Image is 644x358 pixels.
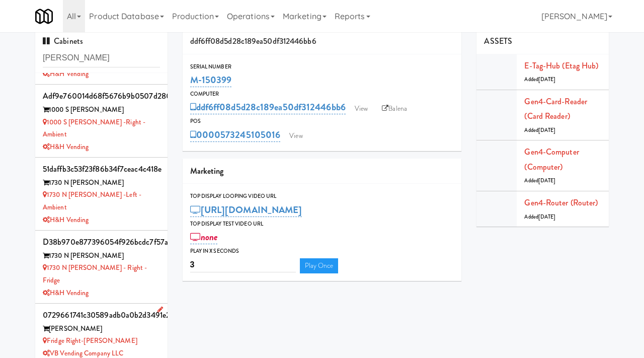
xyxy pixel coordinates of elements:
span: Marketing [190,165,224,177]
div: Computer [190,89,454,99]
a: H&H Vending [43,288,89,298]
a: 0000573245105016 [190,128,281,142]
a: [URL][DOMAIN_NAME] [190,203,302,217]
div: 1000 S [PERSON_NAME] [43,104,160,116]
input: Search cabinets [43,49,160,67]
a: 1730 N [PERSON_NAME] - Right - Fridge [43,263,147,285]
span: [DATE] [538,213,556,221]
a: E-tag-hub (Etag Hub) [524,60,598,71]
a: VB Vending Company LLC [43,348,123,358]
div: 1730 N [PERSON_NAME] [43,250,160,262]
div: Top Display Looping Video Url [190,191,454,201]
div: 51daffb3c53f23f86b34f7ceac4c418e [43,162,160,177]
a: Fridge Right-[PERSON_NAME] [43,336,137,345]
img: Micromart [35,8,53,25]
div: [PERSON_NAME] [43,323,160,335]
div: Serial Number [190,62,454,72]
a: View [284,128,307,144]
a: 1730 N [PERSON_NAME] -Left - Ambient [43,190,141,212]
a: M-150399 [190,73,232,87]
a: 1000 S [PERSON_NAME] -Right - Ambient [43,117,145,139]
div: 1730 N [PERSON_NAME] [43,177,160,189]
li: 51daffb3c53f23f86b34f7ceac4c418e1730 N [PERSON_NAME] 1730 N [PERSON_NAME] -Left - AmbientH&H Vending [35,158,168,231]
span: Added [524,213,555,221]
a: Play Once [300,258,339,273]
span: Added [524,177,555,184]
div: d38b970e877396054f926bcdc7f57ab2 [43,235,160,250]
div: adf9e760014d68f5676b9b0507d2809f [43,89,160,104]
li: d38b970e877396054f926bcdc7f57ab21730 N [PERSON_NAME] 1730 N [PERSON_NAME] - Right - FridgeH&H Ven... [35,231,168,304]
a: Balena [377,101,412,116]
a: H&H Vending [43,142,89,152]
a: H&H Vending [43,69,89,79]
div: POS [190,116,454,126]
div: Play in X seconds [190,246,454,256]
a: Gen4-router (Router) [524,197,598,208]
span: [DATE] [538,76,556,83]
div: ddf6ff08d5d28c189ea50df312446bb6 [183,29,462,54]
span: Added [524,76,555,83]
div: Top Display Test Video Url [190,219,454,229]
span: ASSETS [484,35,512,47]
a: Gen4-card-reader (Card Reader) [524,96,587,122]
a: Gen4-computer (Computer) [524,146,579,173]
a: H&H Vending [43,215,89,225]
span: [DATE] [538,126,556,134]
li: adf9e760014d68f5676b9b0507d2809f1000 S [PERSON_NAME] 1000 S [PERSON_NAME] -Right - AmbientH&H Ven... [35,85,168,158]
span: Added [524,126,555,134]
a: none [190,230,218,244]
span: [DATE] [538,177,556,184]
a: ddf6ff08d5d28c189ea50df312446bb6 [190,100,346,114]
a: View [350,101,373,116]
div: 0729661741c30589adb0a0b2d3491e25 [43,308,160,323]
span: Cabinets [43,35,83,47]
